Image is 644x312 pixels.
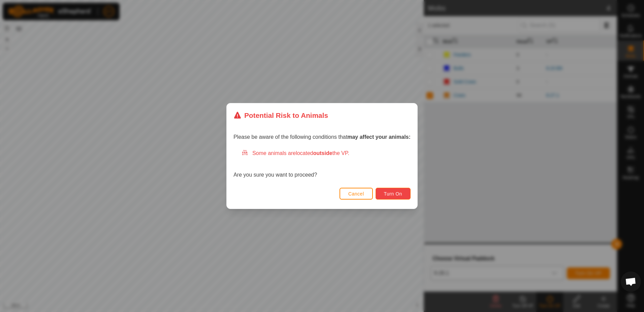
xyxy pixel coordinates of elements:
button: Turn On [376,188,411,200]
strong: outside [313,150,332,156]
div: Potential Risk to Animals [233,110,328,121]
span: Cancel [348,191,364,197]
div: Some animals are [241,149,411,157]
span: Please be aware of the following conditions that [233,134,411,140]
strong: may affect your animals: [347,134,411,140]
span: Turn On [384,191,402,197]
button: Cancel [340,188,373,200]
span: located the VP. [296,150,349,156]
div: Open chat [621,271,641,292]
div: Are you sure you want to proceed? [233,149,411,179]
